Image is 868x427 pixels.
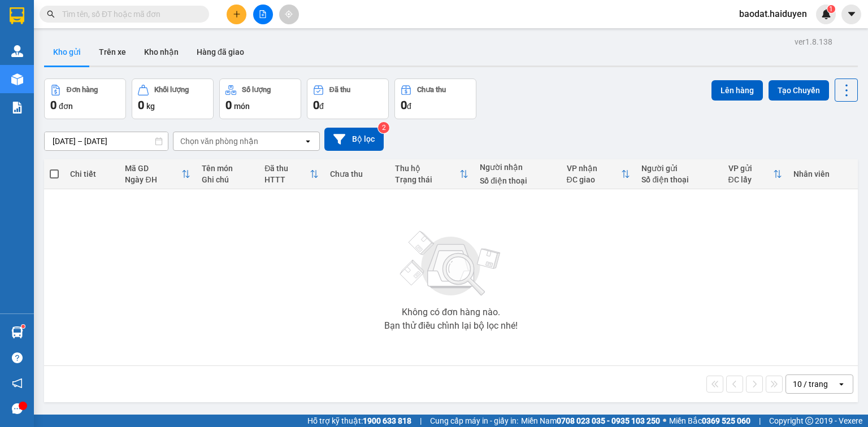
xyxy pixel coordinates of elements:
button: file-add [253,5,273,24]
span: 0 [401,98,407,112]
div: HTTT [264,175,309,184]
input: Tìm tên, số ĐT hoặc mã đơn [62,8,196,20]
span: file-add [259,10,267,18]
img: logo-vxr [10,7,24,24]
span: search [47,10,55,18]
div: Số điện thoại [480,176,555,185]
th: Toggle SortBy [723,159,788,189]
span: 0 [138,98,144,112]
span: notification [12,378,23,389]
th: Toggle SortBy [561,159,636,189]
span: Miền Bắc [669,415,750,427]
button: aim [279,5,299,24]
span: message [12,403,23,414]
span: aim [285,10,293,18]
div: Không có đơn hàng nào. [402,308,500,317]
button: Trên xe [90,38,135,66]
span: baodat.haiduyen [730,7,816,21]
button: Hàng đã giao [188,38,253,66]
span: plus [233,10,241,18]
img: svg+xml;base64,PHN2ZyBjbGFzcz0ibGlzdC1wbHVnX19zdmciIHhtbG5zPSJodHRwOi8vd3d3LnczLm9yZy8yMDAwL3N2Zy... [394,224,507,303]
button: Số lượng0món [219,79,301,119]
img: warehouse-icon [11,73,23,85]
span: Cung cấp máy in - giấy in: [430,415,518,427]
input: Select a date range. [45,132,168,150]
button: plus [227,5,246,24]
span: 0 [50,98,57,112]
span: question-circle [12,352,23,363]
strong: 1900 633 818 [363,416,411,425]
div: Đơn hàng [67,86,98,94]
div: Ngày ĐH [125,175,181,184]
button: caret-down [841,5,861,24]
div: Chưa thu [417,86,446,94]
img: warehouse-icon [11,326,23,338]
div: Đã thu [264,164,309,173]
th: Toggle SortBy [119,159,196,189]
div: VP gửi [728,164,773,173]
div: Chưa thu [330,169,384,178]
div: Khối lượng [154,86,189,94]
div: Bạn thử điều chỉnh lại bộ lọc nhé! [384,321,518,330]
div: ĐC giao [567,175,622,184]
div: Người gửi [641,164,717,173]
button: Kho gửi [44,38,90,66]
div: Ghi chú [202,175,253,184]
img: warehouse-icon [11,45,23,57]
div: Thu hộ [395,164,460,173]
button: Đơn hàng0đơn [44,79,126,119]
div: Tên món [202,164,253,173]
span: đ [407,102,411,111]
sup: 2 [378,122,389,133]
button: Khối lượng0kg [132,79,214,119]
span: Hỗ trợ kỹ thuật: [307,415,411,427]
img: solution-icon [11,102,23,114]
div: Số lượng [242,86,271,94]
div: Chọn văn phòng nhận [180,136,258,147]
span: Miền Nam [521,415,660,427]
span: kg [146,102,155,111]
th: Toggle SortBy [389,159,475,189]
button: Đã thu0đ [307,79,389,119]
span: 0 [313,98,319,112]
strong: 0369 525 060 [702,416,750,425]
div: Mã GD [125,164,181,173]
div: Trạng thái [395,175,460,184]
span: | [759,415,761,427]
span: đ [319,102,324,111]
div: Chi tiết [70,169,114,178]
button: Lên hàng [711,80,763,101]
div: ĐC lấy [728,175,773,184]
div: Nhân viên [793,169,852,178]
div: Người nhận [480,163,555,172]
div: Đã thu [329,86,350,94]
strong: 0708 023 035 - 0935 103 250 [557,416,660,425]
sup: 1 [21,325,25,328]
img: icon-new-feature [821,9,831,19]
span: caret-down [847,9,857,19]
button: Chưa thu0đ [394,79,476,119]
svg: open [303,137,313,146]
svg: open [837,380,846,389]
span: 1 [829,5,833,13]
div: VP nhận [567,164,622,173]
div: ver 1.8.138 [795,36,832,48]
span: ⚪️ [663,419,666,423]
th: Toggle SortBy [259,159,324,189]
button: Tạo Chuyến [769,80,829,101]
span: 0 [225,98,232,112]
button: Bộ lọc [324,128,384,151]
sup: 1 [827,5,835,13]
span: món [234,102,250,111]
span: đơn [59,102,73,111]
span: copyright [805,417,813,425]
div: Số điện thoại [641,175,717,184]
button: Kho nhận [135,38,188,66]
span: | [420,415,422,427]
div: 10 / trang [793,378,828,390]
